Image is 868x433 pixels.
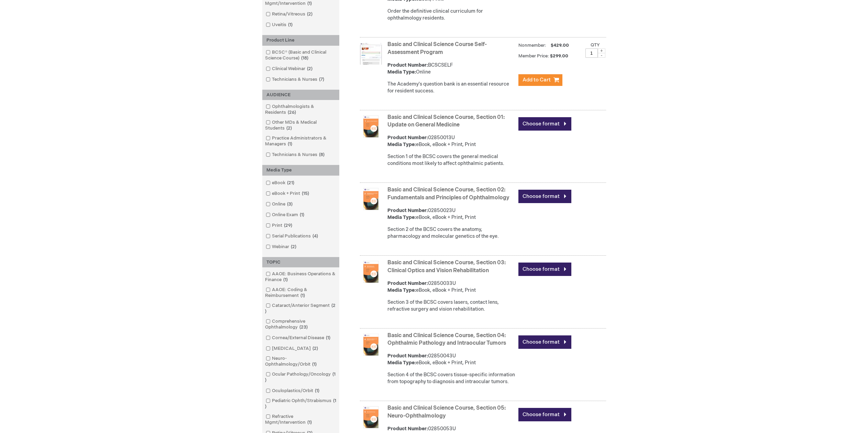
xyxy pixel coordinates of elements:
[518,53,549,59] strong: Member Price:
[387,371,515,385] div: Section 4 of the BCSC covers tissue-specific information from topography to diagnosis and intraoc...
[264,76,327,83] a: Technicians & Nurses7
[298,212,306,218] span: 1
[264,244,299,250] a: Webinar2
[317,152,326,157] span: 8
[264,371,338,384] a: Ocular Pathology/Oncology1
[264,398,338,410] a: Pediatric Ophth/Strabismus1
[264,302,338,315] a: Cataract/Anterior Segment2
[264,318,338,331] a: Comprehensive Ophthalmology23
[264,413,338,426] a: Refractive Mgmt/Intervention1
[264,201,295,208] a: Online3
[264,11,315,18] a: Retina/Vitreous2
[282,277,289,282] span: 1
[518,335,571,349] a: Choose format
[360,261,382,283] img: Basic and Clinical Science Course, Section 03: Clinical Optics and Vision Rehabilitation
[387,299,515,313] div: Section 3 of the BCSC covers lasers, contact lens, refractive surgery and vision rehabilitation.
[310,362,318,367] span: 1
[264,119,338,132] a: Other MDs & Medical Students2
[387,134,515,148] div: 02850013U eBook, eBook + Print, Print
[387,187,509,201] a: Basic and Clinical Science Course, Section 02: Fundamentals and Principles of Ophthalmology
[264,212,307,218] a: Online Exam1
[387,62,515,76] div: BCSCSELF Online
[311,346,320,351] span: 2
[285,201,294,207] span: 3
[264,49,338,62] a: BCSC® (Basic and Clinical Science Course)18
[523,77,551,83] span: Add to Cart
[262,35,339,46] div: Product Line
[518,263,571,276] a: Choose format
[387,142,416,147] strong: Media Type:
[317,77,326,82] span: 7
[387,62,428,68] strong: Product Number:
[264,345,321,352] a: [MEDICAL_DATA]2
[264,190,312,197] a: eBook + Print15
[286,22,294,27] span: 1
[264,335,333,341] a: Cornea/External Disease1
[285,180,296,186] span: 21
[387,287,416,293] strong: Media Type:
[262,257,339,268] div: TOPIC
[285,125,294,131] span: 2
[265,398,336,409] span: 1
[387,226,515,240] div: Section 2 of the BCSC covers the anatomy, pharmacology and molecular genetics of the eye.
[387,353,515,366] div: 02850043U eBook, eBook + Print, Print
[305,66,314,71] span: 2
[265,371,336,383] span: 1
[264,222,295,229] a: Print29
[300,191,311,196] span: 15
[387,207,515,221] div: 02850023U eBook, eBook + Print, Print
[264,233,321,240] a: Serial Publications4
[298,324,309,330] span: 23
[591,42,600,48] label: Qty
[387,69,416,75] strong: Media Type:
[313,388,321,393] span: 1
[264,135,338,147] a: Practice Administrators & Managers1
[286,110,298,115] span: 26
[387,81,515,95] div: The Academy's question bank is an essential resource for resident success.
[324,335,332,341] span: 1
[264,355,338,368] a: Neuro-Ophthalmology/Orbit1
[360,115,382,137] img: Basic and Clinical Science Course, Section 01: Update on General Medicine
[518,117,571,131] a: Choose format
[387,259,506,274] a: Basic and Clinical Science Course, Section 03: Clinical Optics and Vision Rehabilitation
[387,332,506,347] a: Basic and Clinical Science Course, Section 04: Ophthalmic Pathology and Intraocular Tumors
[387,41,487,56] a: Basic and Clinical Science Course Self-Assessment Program
[387,214,416,220] strong: Media Type:
[289,244,298,249] span: 2
[360,334,382,356] img: Basic and Clinical Science Course, Section 04: Ophthalmic Pathology and Intraocular Tumors
[265,303,336,314] span: 2
[286,141,294,147] span: 1
[518,41,546,50] strong: Nonmember:
[306,420,314,425] span: 1
[264,22,295,28] a: Uveitis1
[387,114,505,129] a: Basic and Clinical Science Course, Section 01: Update on General Medicine
[264,287,338,299] a: AAOE: Coding & Reimbursement1
[387,153,515,167] div: Section 1 of the BCSC covers the general medical conditions most likely to affect ophthalmic pati...
[264,152,327,158] a: Technicians & Nurses8
[387,280,428,286] strong: Product Number:
[518,190,571,203] a: Choose format
[550,43,570,48] span: $429.00
[387,360,416,366] strong: Media Type:
[306,1,314,6] span: 1
[264,271,338,283] a: AAOE: Business Operations & Finance1
[387,353,428,359] strong: Product Number:
[387,8,515,22] div: Order the definitive clinical curriculum for ophthalmology residents.
[387,405,506,419] a: Basic and Clinical Science Course, Section 05: Neuro-Ophthalmology
[387,208,428,213] strong: Product Number:
[585,48,598,58] input: Qty
[299,293,307,298] span: 1
[518,74,562,86] button: Add to Cart
[360,43,382,65] img: Basic and Clinical Science Course Self-Assessment Program
[264,388,322,394] a: Oculoplastics/Orbit1
[387,135,428,141] strong: Product Number:
[360,406,382,428] img: Basic and Clinical Science Course, Section 05: Neuro-Ophthalmology
[305,11,314,17] span: 2
[550,53,569,59] span: $299.00
[262,165,339,176] div: Media Type
[264,103,338,116] a: Ophthalmologists & Residents26
[264,66,315,72] a: Clinical Webinar2
[262,90,339,100] div: AUDIENCE
[387,280,515,294] div: 02850033U eBook, eBook + Print, Print
[282,223,294,228] span: 29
